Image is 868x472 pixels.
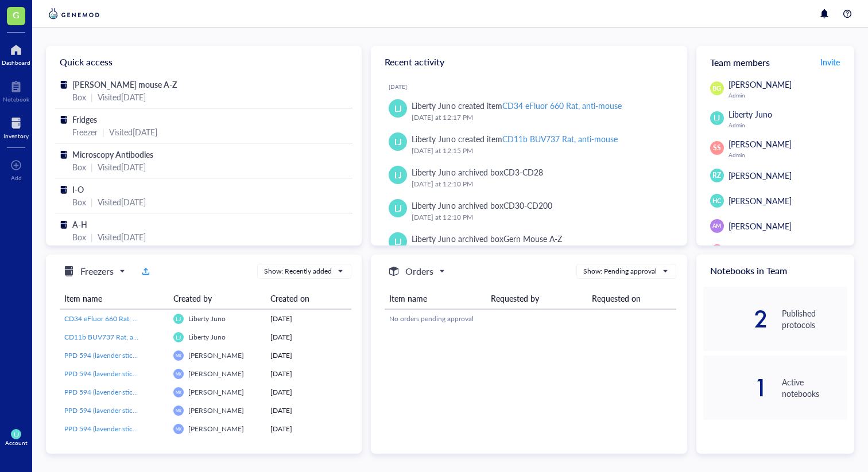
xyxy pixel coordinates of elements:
th: Item name [385,288,486,309]
span: LJ [394,102,402,115]
div: [DATE] [270,387,347,397]
div: | [102,126,104,138]
span: PPD 594 (lavender sticker) [64,350,144,360]
span: Liberty Juno [188,332,226,342]
div: Admin [728,92,847,99]
div: Account [5,439,28,446]
a: CD11b BUV737 Rat, anti-mouse [64,332,164,342]
span: CD34 eFluor 660 Rat, anti-mouse [64,314,166,323]
span: [PERSON_NAME] [188,424,244,434]
div: Active notebooks [782,376,847,399]
div: Visited [DATE] [98,161,146,173]
a: LJLiberty Juno created itemCD11b BUV737 Rat, anti-mouse[DATE] at 12:15 PM [380,128,677,161]
div: Notebooks in Team [696,255,854,287]
span: Invite [820,56,840,68]
div: [DATE] [270,332,347,342]
div: Add [11,174,22,181]
div: [DATE] at 12:17 PM [412,112,668,123]
span: MK [176,353,181,358]
div: Published protocols [782,307,847,330]
div: Box [72,231,86,243]
a: PPD 594 (lavender sticker) [64,387,164,397]
div: Show: Recently added [264,266,332,276]
span: [PERSON_NAME] [728,195,792,206]
th: Created by [169,288,266,309]
div: Box [72,196,86,208]
span: [PERSON_NAME] [728,220,792,232]
span: [PERSON_NAME] mouse A-Z [72,79,177,90]
div: Liberty Juno archived box [412,199,552,212]
div: 2 [703,310,769,328]
span: LJ [394,135,402,148]
span: [PERSON_NAME] [728,170,792,181]
span: A-H [72,219,87,230]
span: SS [713,143,721,153]
div: Visited [DATE] [98,91,146,103]
span: BG [712,84,722,93]
div: Visited [DATE] [98,196,146,208]
span: LJ [176,334,181,341]
span: PPD 594 (lavender sticker) [64,387,144,397]
span: MK [176,372,181,376]
th: Requested by [486,288,587,309]
div: Liberty Juno created item [412,132,618,145]
span: [PERSON_NAME] [188,405,244,415]
div: [DATE] at 12:10 PM [412,178,668,190]
div: [DATE] [270,314,347,324]
a: CD34 eFluor 660 Rat, anti-mouse [64,314,164,324]
div: Team members [696,46,854,78]
a: PPD 594 (lavender sticker) [64,405,164,416]
a: Notebook [3,77,29,103]
a: Dashboard [2,41,30,66]
span: Liberty Juno [728,108,772,120]
div: 1 [703,379,769,397]
a: PPD 594 (lavender sticker) [64,350,164,361]
a: Invite [820,53,840,71]
div: [DATE] [270,369,347,379]
div: CD3-CD28 [503,166,543,178]
div: [DATE] [270,350,347,361]
span: PPD 594 (lavender sticker) [64,369,144,379]
div: [DATE] [270,424,347,434]
span: [PERSON_NAME] [728,138,792,150]
span: [PERSON_NAME] [728,79,792,90]
span: I-O [72,184,84,195]
span: LJ [394,169,402,181]
a: PPD 594 (lavender sticker) [64,424,164,434]
div: Visited [DATE] [98,231,146,243]
span: LJ [14,431,19,438]
div: CD11b BUV737 Rat, anti-mouse [502,133,618,145]
div: Visited [DATE] [109,126,157,138]
img: genemod-logo [46,7,102,21]
th: Item name [60,288,169,309]
div: [DATE] at 12:10 PM [412,212,668,223]
div: CD34 eFluor 660 Rat, anti-mouse [502,100,622,111]
span: PPD 594 (lavender sticker) [64,424,144,434]
div: Box [72,161,86,173]
span: MK [176,390,181,395]
div: | [91,231,93,243]
span: MK [176,408,181,413]
span: MK [176,427,181,431]
span: Fridges [72,114,97,125]
span: LJ [176,315,181,322]
span: G [13,7,20,22]
h5: Orders [405,264,433,278]
div: Liberty Juno created item [412,99,622,112]
div: Box [72,91,86,103]
div: Quick access [46,46,362,78]
span: Liberty Juno [188,314,226,323]
span: PPD 594 (lavender sticker) [64,405,144,415]
div: Dashboard [2,59,30,66]
span: AM [712,222,721,230]
span: LJ [394,202,402,214]
div: No orders pending approval [389,314,672,324]
div: [DATE] [270,405,347,416]
div: Show: Pending approval [583,266,657,276]
div: Inventory [3,132,29,139]
div: Admin [728,151,847,158]
h5: Freezers [80,264,114,278]
div: [DATE] at 12:15 PM [412,145,668,157]
span: LJ [714,113,720,123]
span: CD11b BUV737 Rat, anti-mouse [64,332,164,342]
